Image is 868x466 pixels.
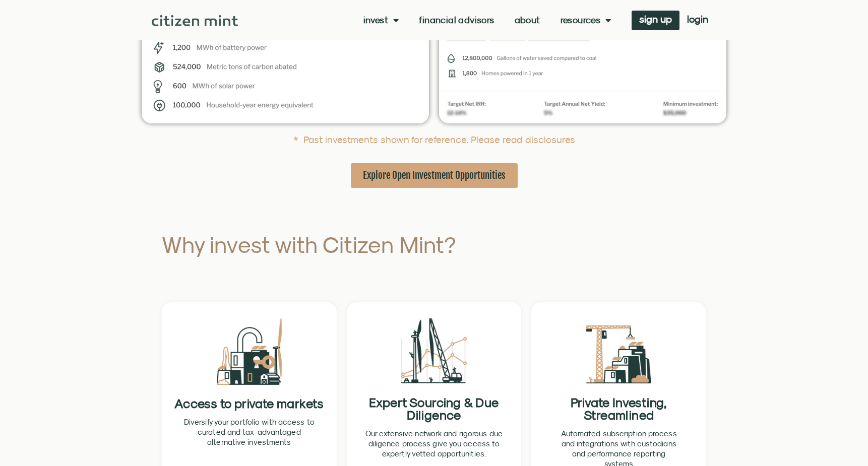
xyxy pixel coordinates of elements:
h2: Private Investing, Streamlined [537,396,700,421]
img: Citizen Mint [152,15,238,26]
a: About [515,15,540,25]
a: * Past investments shown for reference. Please read disclosures [293,134,575,145]
h2: Access to private markets [168,397,331,410]
a: sign up [632,11,679,30]
a: Invest [363,15,399,25]
a: Explore Open Investment Opportunities [351,163,518,188]
h2: Why invest with Citizen Mint? [162,233,512,256]
a: login [679,11,716,30]
span: Explore Open Investment Opportunities [363,169,506,182]
span: login [687,16,708,23]
a: Resources [561,15,611,25]
p: Our extensive network and rigorous due diligence process give you access to expertly vetted oppor... [363,429,506,459]
span: sign up [639,16,672,23]
h2: Expert Sourcing & Due Diligence [353,396,516,421]
nav: Menu [363,15,611,25]
a: Financial Advisors [419,15,494,25]
span: Diversify your portfolio with access to curated and tax-advantaged alternative investments [184,418,315,446]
